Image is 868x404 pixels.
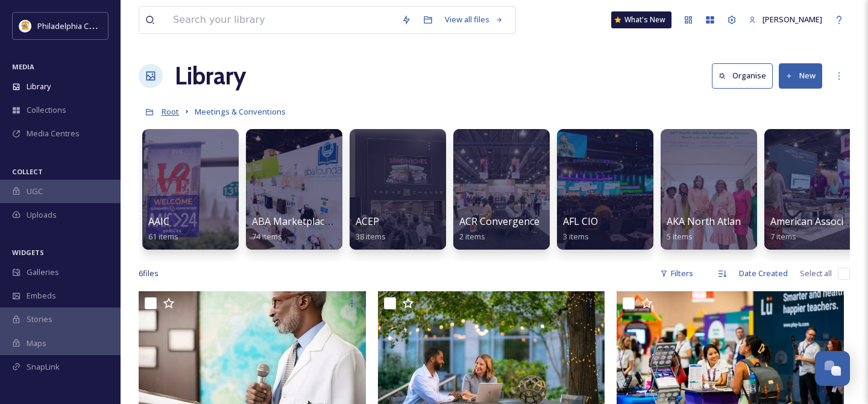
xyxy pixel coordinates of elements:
span: AAIC [148,215,169,228]
a: AKA North Atlantic Regional Conference5 items [667,216,848,242]
span: Stories [27,314,52,325]
span: 3 items [563,231,589,242]
span: Galleries [27,267,59,278]
span: AFL CIO [563,215,598,228]
a: Meetings & Conventions [195,104,286,119]
button: Organise [712,63,773,88]
span: 74 items [252,231,282,242]
span: AKA North Atlantic Regional Conference [667,215,848,228]
span: ACEP [356,215,379,228]
div: Filters [654,262,699,285]
a: View all files [439,8,509,31]
span: 5 items [667,231,693,242]
span: COLLECT [12,167,43,176]
span: Philadelphia Convention & Visitors Bureau [37,20,190,31]
span: [PERSON_NAME] [763,14,822,25]
a: ACR Convergence2 items [459,216,539,242]
span: 38 items [356,231,386,242]
button: New [779,63,822,88]
img: download.jpeg [19,20,31,32]
span: 7 items [770,231,796,242]
a: Root [162,104,179,119]
span: Embeds [27,290,56,301]
span: 6 file s [139,268,159,279]
span: SnapLink [27,361,60,373]
div: Date Created [733,262,794,285]
span: Maps [27,338,46,349]
span: Meetings & Conventions [195,106,286,117]
a: ACEP38 items [356,216,386,242]
input: Search your library [167,7,395,33]
a: Library [175,58,246,94]
span: UGC [27,186,43,197]
a: [PERSON_NAME] [743,8,828,31]
span: WIDGETS [12,248,44,257]
span: 2 items [459,231,485,242]
span: Uploads [27,209,57,221]
span: Media Centres [27,128,80,139]
span: ABA Marketplace 2025 [252,215,354,228]
span: Root [162,106,179,117]
span: Collections [27,104,66,116]
span: Select all [800,268,832,279]
a: What's New [611,11,671,28]
a: AAIC61 items [148,216,178,242]
span: Library [27,81,51,92]
span: MEDIA [12,62,34,71]
span: 61 items [148,231,178,242]
button: Open Chat [815,351,850,386]
a: AFL CIO3 items [563,216,598,242]
span: ACR Convergence [459,215,539,228]
a: ABA Marketplace 202574 items [252,216,354,242]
